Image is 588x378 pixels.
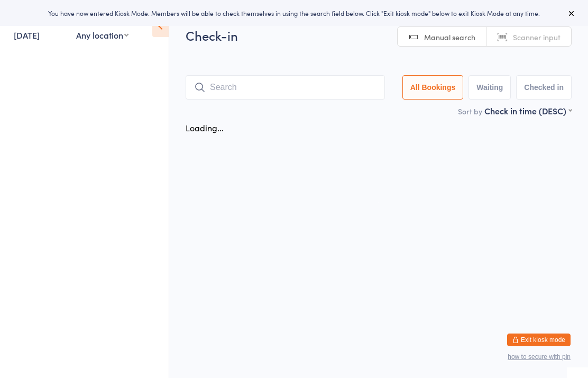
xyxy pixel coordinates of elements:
[507,334,571,346] button: Exit kiosk mode
[516,75,572,100] button: Checked in
[484,105,572,116] div: Check in time (DESC)
[186,75,385,100] input: Search
[424,32,475,42] span: Manual search
[76,29,128,41] div: Any location
[508,353,571,361] button: how to secure with pin
[17,8,571,17] div: You have now entered Kiosk Mode. Members will be able to check themselves in using the search fie...
[402,75,464,100] button: All Bookings
[458,106,482,116] label: Sort by
[468,75,511,100] button: Waiting
[186,26,572,44] h2: Check-in
[513,32,561,42] span: Scanner input
[186,122,224,133] div: Loading...
[14,29,40,41] a: [DATE]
